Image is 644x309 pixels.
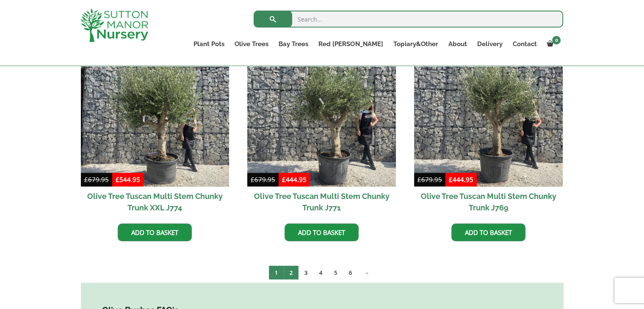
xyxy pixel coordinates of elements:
[251,175,254,184] span: £
[542,38,563,50] a: 0
[414,38,563,187] img: Olive Tree Tuscan Multi Stem Chunky Trunk J769
[449,175,473,184] bdi: 444.95
[414,38,563,217] a: Sale! Olive Tree Tuscan Multi Stem Chunky Trunk J769
[247,187,396,217] h2: Olive Tree Tuscan Multi Stem Chunky Trunk J771
[328,265,343,279] a: Page 5
[84,175,109,184] bdi: 679.95
[254,11,563,28] input: Search...
[84,175,88,184] span: £
[343,265,358,279] a: Page 6
[417,175,442,184] bdi: 679.95
[313,265,328,279] a: Page 4
[284,265,299,279] a: Page 2
[313,38,388,50] a: Red [PERSON_NAME]
[299,265,313,279] a: Page 3
[81,265,564,283] nav: Product Pagination
[116,175,119,184] span: £
[269,265,284,279] span: Page 1
[282,175,286,184] span: £
[282,175,307,184] bdi: 444.95
[118,223,192,241] a: Add to basket: “Olive Tree Tuscan Multi Stem Chunky Trunk XXL J774”
[274,38,313,50] a: Bay Trees
[449,175,453,184] span: £
[358,265,375,279] a: →
[472,38,507,50] a: Delivery
[80,8,148,42] img: logo
[188,38,229,50] a: Plant Pots
[417,175,421,184] span: £
[229,38,274,50] a: Olive Trees
[451,223,525,241] a: Add to basket: “Olive Tree Tuscan Multi Stem Chunky Trunk J769”
[81,187,229,217] h2: Olive Tree Tuscan Multi Stem Chunky Trunk XXL J774
[414,187,563,217] h2: Olive Tree Tuscan Multi Stem Chunky Trunk J769
[443,38,472,50] a: About
[81,38,229,217] a: Sale! Olive Tree Tuscan Multi Stem Chunky Trunk XXL J774
[247,38,396,187] img: Olive Tree Tuscan Multi Stem Chunky Trunk J771
[251,175,275,184] bdi: 679.95
[507,38,542,50] a: Contact
[247,38,396,217] a: Sale! Olive Tree Tuscan Multi Stem Chunky Trunk J771
[388,38,443,50] a: Topiary&Other
[285,223,359,241] a: Add to basket: “Olive Tree Tuscan Multi Stem Chunky Trunk J771”
[81,38,229,187] img: Olive Tree Tuscan Multi Stem Chunky Trunk XXL J774
[116,175,140,184] bdi: 544.95
[552,36,561,44] span: 0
